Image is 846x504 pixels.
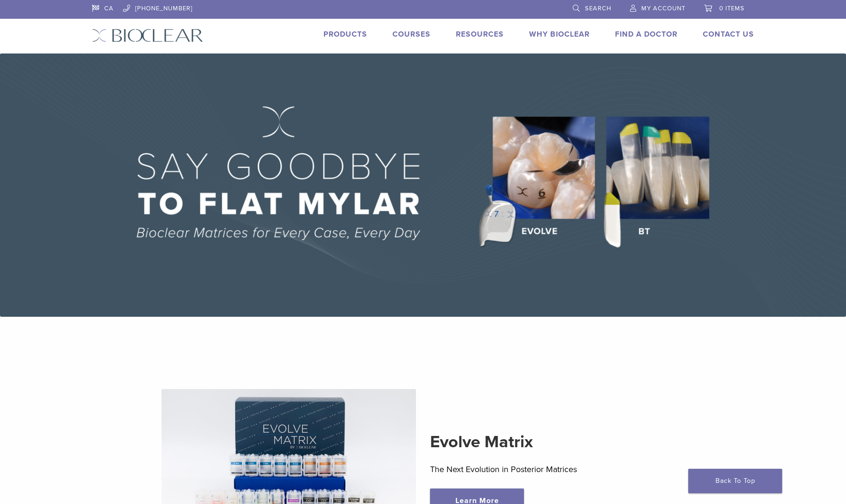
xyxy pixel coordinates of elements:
a: Contact Us [703,30,754,39]
a: Why Bioclear [529,30,590,39]
a: Products [323,30,367,39]
img: Bioclear [92,29,203,42]
h2: Evolve Matrix [430,431,685,453]
a: Back To Top [688,469,782,493]
span: 0 items [719,5,745,12]
span: My Account [641,5,685,12]
a: Find A Doctor [615,30,677,39]
p: The Next Evolution in Posterior Matrices [430,462,685,476]
span: Search [585,5,611,12]
a: Courses [392,30,431,39]
a: Resources [456,30,504,39]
